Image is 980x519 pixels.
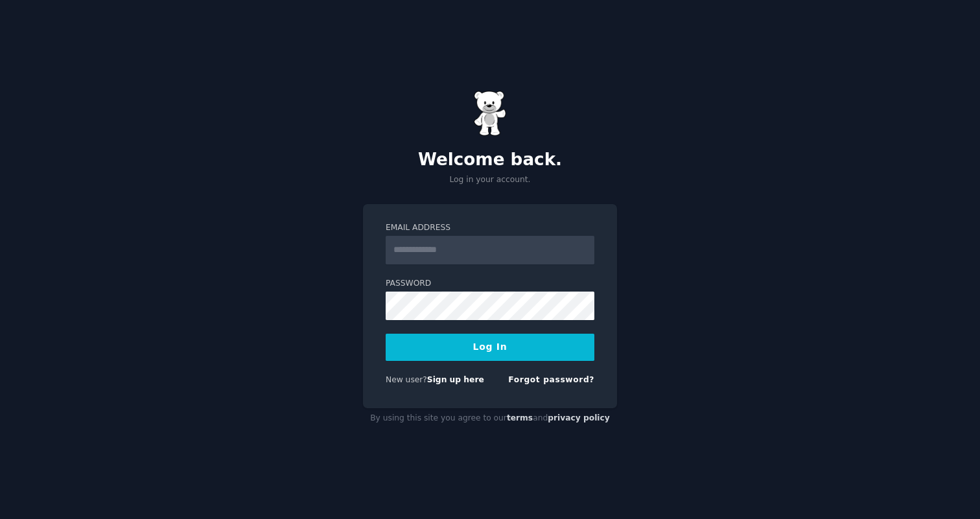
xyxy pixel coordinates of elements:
[386,375,427,384] span: New user?
[386,278,594,290] label: Password
[386,222,594,234] label: Email Address
[386,334,594,361] button: Log In
[507,413,533,422] a: terms
[363,150,617,170] h2: Welcome back.
[363,408,617,429] div: By using this site you agree to our and
[363,174,617,186] p: Log in your account.
[427,375,484,384] a: Sign up here
[548,413,610,422] a: privacy policy
[508,375,594,384] a: Forgot password?
[474,91,506,136] img: Gummy Bear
